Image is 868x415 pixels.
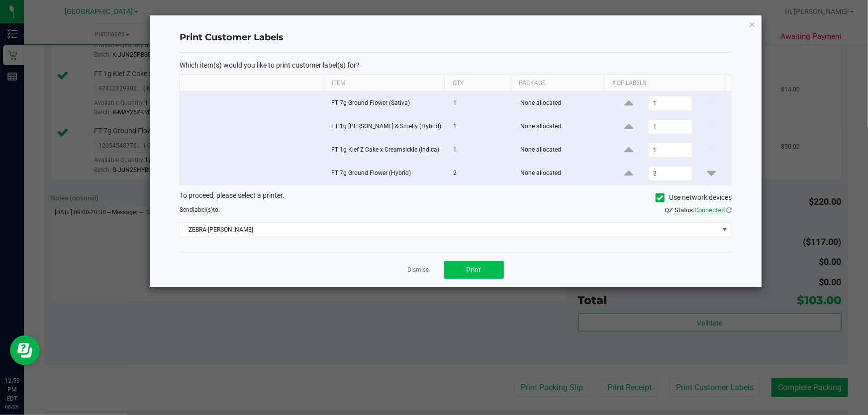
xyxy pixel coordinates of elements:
label: Use network devices [656,192,732,203]
h4: Print Customer Labels [180,31,732,44]
td: 1 [447,139,514,162]
td: FT 7g Ground Flower (Sativa) [325,92,448,115]
p: Which item(s) would you like to print customer label(s) for? [180,61,732,70]
td: FT 1g [PERSON_NAME] & Smelly (Hybrid) [325,115,448,139]
span: Send to: [180,206,220,213]
span: Connected [694,206,725,214]
td: None allocated [514,92,609,115]
span: label(s) [193,206,213,213]
th: Qty [444,75,510,92]
iframe: Resource center [10,335,40,365]
button: Print [444,261,504,279]
td: None allocated [514,162,609,185]
th: Item [324,75,445,92]
span: Print [467,266,482,274]
span: ZEBRA-[PERSON_NAME] [180,223,719,237]
td: 1 [447,92,514,115]
td: None allocated [514,115,609,139]
td: FT 7g Ground Flower (Hybrid) [325,162,448,185]
a: Dismiss [408,266,429,274]
th: # of labels [604,75,725,92]
span: QZ Status: [665,206,732,214]
td: 1 [447,115,514,139]
td: FT 1g Kief Z Cake x Creamsickle (Indica) [325,139,448,162]
td: None allocated [514,139,609,162]
div: To proceed, please select a printer. [172,190,739,205]
td: 2 [447,162,514,185]
th: Package [511,75,604,92]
